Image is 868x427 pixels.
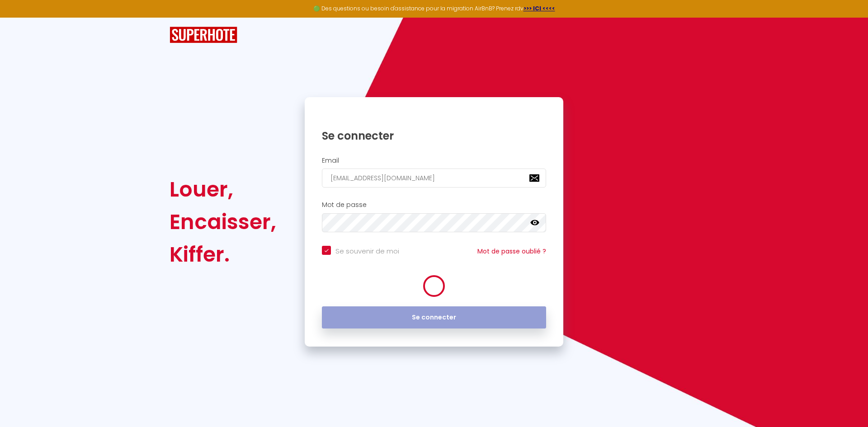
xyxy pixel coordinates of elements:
a: Mot de passe oublié ? [477,247,546,256]
button: Se connecter [322,306,546,329]
h1: Se connecter [322,129,546,143]
div: Kiffer. [170,238,276,271]
div: Encaisser, [170,206,276,238]
input: Ton Email [322,169,546,188]
h2: Email [322,157,546,164]
h2: Mot de passe [322,201,546,209]
div: Louer, [170,173,276,206]
a: >>> ICI <<<< [524,5,555,12]
img: SuperHote logo [170,27,237,43]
